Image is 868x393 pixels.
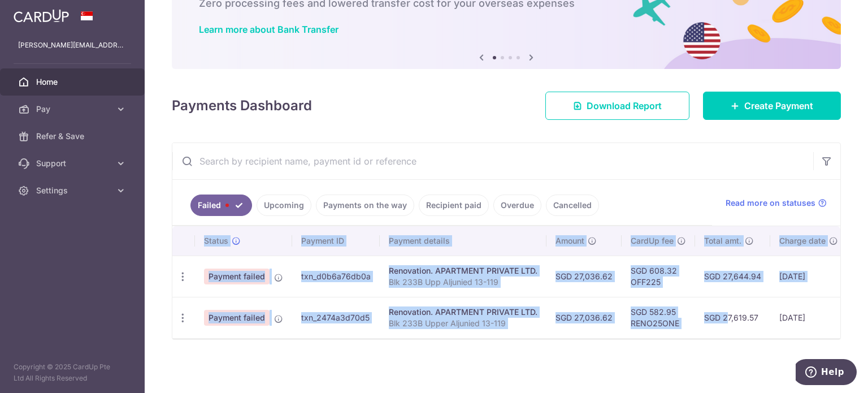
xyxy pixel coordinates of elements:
a: Cancelled [546,195,599,216]
td: [DATE] [770,297,847,338]
span: Status [204,235,228,247]
iframe: Opens a widget where you can find more information [796,359,857,387]
a: Payments on the way [316,195,414,216]
span: Payment failed [204,269,270,284]
span: Home [36,76,111,88]
span: Settings [36,185,111,196]
td: [DATE] [770,256,847,297]
span: Payment failed [204,310,270,326]
span: Charge date [779,235,826,247]
a: Read more on statuses [726,197,827,209]
a: Overdue [493,195,541,216]
td: SGD 27,644.94 [695,256,770,297]
td: SGD 27,619.57 [695,297,770,338]
a: Download Report [545,92,689,120]
span: Create Payment [744,99,813,113]
span: Refer & Save [36,131,111,142]
span: Read more on statuses [726,197,815,209]
span: CardUp fee [631,235,674,247]
p: Blk 233B Upper Aljunied 13-119 [389,318,537,329]
div: Renovation. APARTMENT PRIVATE LTD. [389,265,537,277]
td: SGD 27,036.62 [546,297,622,338]
td: SGD 582.95 RENO25ONE [622,297,695,338]
span: Total amt. [704,235,741,247]
p: Blk 233B Upp Aljunied 13-119 [389,277,537,288]
h4: Payments Dashboard [172,96,312,116]
a: Recipient paid [419,195,489,216]
td: SGD 27,036.62 [546,256,622,297]
td: txn_d0b6a76db0a [292,256,380,297]
a: Learn more about Bank Transfer [199,24,338,35]
span: Amount [555,235,584,247]
span: Pay [36,103,111,115]
th: Payment details [380,226,546,256]
a: Create Payment [703,92,841,120]
td: SGD 608.32 OFF225 [622,256,695,297]
span: Download Report [587,99,662,113]
td: txn_2474a3d70d5 [292,297,380,338]
span: Support [36,158,111,169]
a: Upcoming [257,195,311,216]
img: CardUp [14,9,69,23]
p: [PERSON_NAME][EMAIL_ADDRESS][DOMAIN_NAME] [18,40,127,51]
input: Search by recipient name, payment id or reference [172,143,813,179]
th: Payment ID [292,226,380,256]
div: Renovation. APARTMENT PRIVATE LTD. [389,306,537,318]
a: Failed [190,195,252,216]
